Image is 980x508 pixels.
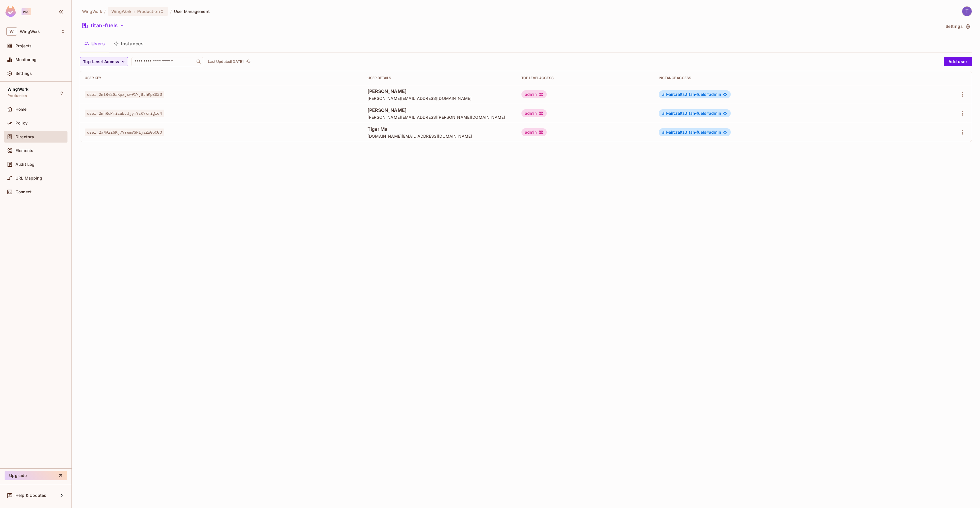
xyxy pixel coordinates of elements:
[659,76,909,80] div: Instance Access
[16,44,32,48] span: Projects
[80,21,127,30] button: titan-fuels
[662,111,709,116] span: all-aircrafts:titan-fuels
[85,76,358,80] div: User Key
[368,114,512,120] span: [PERSON_NAME][EMAIL_ADDRESS][PERSON_NAME][DOMAIN_NAME]
[245,58,252,65] button: refresh
[662,92,709,97] span: all-aircrafts:titan-fuels
[246,59,251,65] span: refresh
[16,71,32,76] span: Settings
[6,27,17,36] span: W
[174,9,210,14] span: User Management
[16,148,33,153] span: Elements
[109,36,148,51] button: Instances
[368,76,512,80] div: User Details
[80,36,109,51] button: Users
[82,9,102,14] span: the active workspace
[662,111,721,116] span: admin
[706,92,709,97] span: #
[85,91,164,98] span: user_2mtRv2GaKpxjow917j8JhKpZD30
[368,126,512,132] span: Tiger Ma
[16,493,46,498] span: Help & Updates
[521,109,547,117] div: admin
[20,29,40,34] span: Workspace: WingWork
[7,94,27,98] span: Production
[962,7,972,16] img: Tiger Ma
[368,107,512,113] span: [PERSON_NAME]
[244,58,252,65] span: Click to refresh data
[521,90,547,98] div: admin
[944,57,972,66] button: Add user
[5,471,67,480] button: Upgrade
[16,135,34,139] span: Directory
[706,111,709,116] span: #
[80,57,128,66] button: Top Level Access
[16,176,42,180] span: URL Mapping
[85,129,164,136] span: user_2aN9ziGKj7VYemVGk1jaZw0bC0Q
[104,9,106,14] li: /
[943,22,972,31] button: Settings
[368,133,512,139] span: [DOMAIN_NAME][EMAIL_ADDRESS][DOMAIN_NAME]
[662,92,721,97] span: admin
[7,87,28,92] span: WingWork
[16,162,34,167] span: Audit Log
[368,96,512,101] span: [PERSON_NAME][EMAIL_ADDRESS][DOMAIN_NAME]
[22,8,31,15] div: Pro
[85,110,164,117] span: user_2mnRcPmizuBuJjymYzK7xmigIe4
[16,107,27,112] span: Home
[137,9,160,14] span: Production
[662,130,721,135] span: admin
[5,6,16,17] img: SReyMgAAAABJRU5ErkJggg==
[521,76,650,80] div: Top Level Access
[133,9,135,14] span: :
[16,190,32,194] span: Connect
[111,9,131,14] span: WingWork
[706,130,709,135] span: #
[83,58,119,65] span: Top Level Access
[16,57,37,62] span: Monitoring
[662,130,709,135] span: all-aircrafts:titan-fuels
[208,59,244,64] p: Last Updated [DATE]
[521,128,547,136] div: admin
[16,121,28,125] span: Policy
[170,9,172,14] li: /
[368,88,512,94] span: [PERSON_NAME]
